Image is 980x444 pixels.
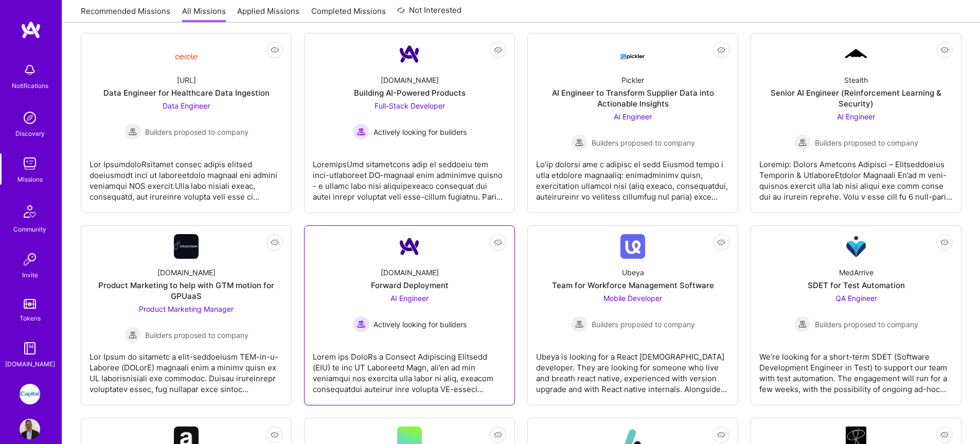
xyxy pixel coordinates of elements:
[145,330,248,341] span: Builders proposed to company
[81,6,170,23] a: Recommended Missions
[17,199,42,224] img: Community
[145,127,248,137] span: Builders proposed to company
[237,6,299,23] a: Applied Missions
[815,319,918,330] span: Builders proposed to company
[397,42,422,66] img: Company Logo
[808,280,905,291] div: SDET for Test Automation
[759,234,953,397] a: Company LogoMedArriveSDET for Test AutomationQA Engineer Builders proposed to companyBuilders pro...
[371,280,449,291] div: Forward Deployment
[271,46,279,54] i: icon EyeClosed
[536,343,729,395] div: Ubeya is looking for a React [DEMOGRAPHIC_DATA] developer. They are looking for someone who live ...
[844,234,868,259] img: Company Logo
[13,224,46,235] div: Community
[15,128,45,139] div: Discovery
[717,238,725,246] i: icon EyeClosed
[182,6,226,23] a: All Missions
[20,249,40,270] img: Invite
[90,42,283,204] a: Company Logo[URL]Data Engineer for Healthcare Data IngestionData Engineer Builders proposed to co...
[20,108,40,128] img: discovery
[844,75,868,85] div: Stealth
[90,234,283,397] a: Company Logo[DOMAIN_NAME]Product Marketing to help with GTM motion for GPUaaSProduct Marketing Ma...
[354,87,466,98] div: Building AI-Powered Products
[494,46,502,54] i: icon EyeClosed
[794,316,811,332] img: Builders proposed to company
[124,327,141,343] img: Builders proposed to company
[621,75,644,85] div: Pickler
[571,316,587,332] img: Builders proposed to company
[313,151,506,202] div: LoremipsUmd sitametcons adip el seddoeiu tem inci-utlaboreet DO-magnaal enim adminimve quisno - e...
[622,267,644,278] div: Ubeya
[271,238,279,246] i: icon EyeClosed
[592,137,695,148] span: Builders proposed to company
[839,267,874,278] div: MedArrive
[381,267,439,278] div: [DOMAIN_NAME]
[494,431,502,439] i: icon EyeClosed
[552,280,714,291] div: Team for Workforce Management Software
[17,384,43,404] a: iCapital: Building an Alternative Investment Marketplace
[313,343,506,395] div: Lorem ips DoloRs a Consect Adipiscing Elitsedd (EIU) te inc UT Laboreetd Magn, ali’en ad min veni...
[124,123,141,140] img: Builders proposed to company
[620,234,645,259] img: Company Logo
[390,294,429,303] span: AI Engineer
[835,294,877,303] span: QA Engineer
[603,294,662,303] span: Mobile Developer
[759,343,953,395] div: We’re looking for a short-term SDET (Software Development Engineer in Test) to support our team w...
[940,46,949,54] i: icon EyeClosed
[22,270,38,280] div: Invite
[375,101,445,110] span: Full-Stack Developer
[139,305,234,313] span: Product Marketing Manager
[815,137,918,148] span: Builders proposed to company
[381,75,439,85] div: [DOMAIN_NAME]
[177,75,196,85] div: [URL]
[174,46,199,63] img: Company Logo
[20,313,41,324] div: Tokens
[12,80,48,91] div: Notifications
[21,21,41,39] img: logo
[940,238,949,246] i: icon EyeClosed
[90,280,283,301] div: Product Marketing to help with GTM motion for GPUaaS
[536,234,729,397] a: Company LogoUbeyaTeam for Workforce Management SoftwareMobile Developer Builders proposed to comp...
[759,42,953,204] a: Company LogoStealthSenior AI Engineer (Reinforcement Learning & Security)AI Engineer Builders pro...
[157,267,216,278] div: [DOMAIN_NAME]
[17,419,43,439] a: User Avatar
[313,42,506,204] a: Company Logo[DOMAIN_NAME]Building AI-Powered ProductsFull-Stack Developer Actively looking for bu...
[373,127,467,137] span: Actively looking for builders
[20,384,40,404] img: iCapital: Building an Alternative Investment Marketplace
[90,343,283,395] div: Lor Ipsum do sitametc a elit-seddoeiusm TEM-in-u-Laboree (DOLorE) magnaali enim a minimv quisn ex...
[313,234,506,397] a: Company Logo[DOMAIN_NAME]Forward DeploymentAI Engineer Actively looking for buildersActively look...
[20,419,40,439] img: User Avatar
[844,47,868,61] img: Company Logo
[271,431,279,439] i: icon EyeClosed
[311,6,386,23] a: Completed Missions
[536,42,729,204] a: Company LogoPicklerAI Engineer to Transform Supplier Data into Actionable InsightsAI Engineer Bui...
[174,234,199,259] img: Company Logo
[940,431,949,439] i: icon EyeClosed
[717,46,725,54] i: icon EyeClosed
[494,238,502,246] i: icon EyeClosed
[614,112,652,121] span: AI Engineer
[397,4,461,23] a: Not Interested
[620,45,645,63] img: Company Logo
[536,87,729,109] div: AI Engineer to Transform Supplier Data into Actionable Insights
[794,134,811,151] img: Builders proposed to company
[837,112,875,121] span: AI Engineer
[373,319,467,330] span: Actively looking for builders
[759,151,953,202] div: Loremip: Dolors Ametcons Adipisci – Elitseddoeius Temporin & UtlaboreEtdolor Magnaali En’ad m ven...
[90,151,283,202] div: Lor IpsumdoloRsitamet consec adipis elitsed doeiusmodt inci ut laboreetdolo magnaal eni admini ve...
[353,123,369,140] img: Actively looking for builders
[5,359,55,369] div: [DOMAIN_NAME]
[103,87,270,98] div: Data Engineer for Healthcare Data Ingestion
[163,101,210,110] span: Data Engineer
[20,153,40,174] img: teamwork
[759,87,953,109] div: Senior AI Engineer (Reinforcement Learning & Security)
[592,319,695,330] span: Builders proposed to company
[717,431,725,439] i: icon EyeClosed
[20,338,40,359] img: guide book
[397,234,422,259] img: Company Logo
[536,151,729,202] div: Lo’ip dolorsi ame c adipisc el sedd Eiusmod tempo i utla etdolore magnaaliq: enimadminimv quisn, ...
[20,60,40,80] img: bell
[17,174,43,185] div: Missions
[24,299,36,309] img: tokens
[353,316,369,332] img: Actively looking for builders
[571,134,587,151] img: Builders proposed to company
